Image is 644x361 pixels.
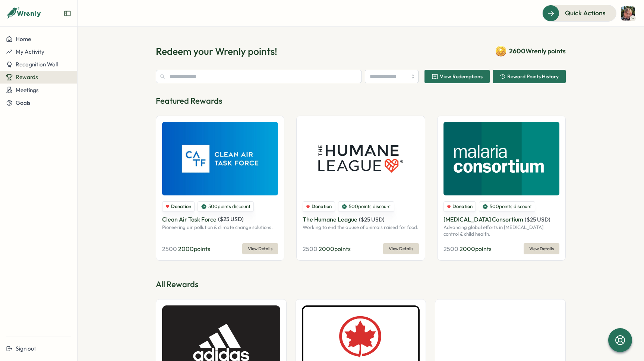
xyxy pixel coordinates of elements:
[359,216,385,223] span: ( $ 25 USD )
[162,245,177,252] span: 2500
[303,245,318,252] span: 2500
[303,224,419,231] p: Working to end the abuse of animals raised for food.
[443,224,559,237] p: Advancing global efforts in [MEDICAL_DATA] control & child health.
[162,215,217,224] p: Clean Air Task Force
[443,122,559,195] img: Malaria Consortium
[440,74,483,79] span: View Redemptions
[178,245,210,252] span: 2000 points
[16,73,38,81] span: Rewards
[525,216,550,223] span: ( $ 25 USD )
[156,279,566,290] p: All Rewards
[460,245,492,252] span: 2000 points
[452,203,473,210] span: Donation
[171,203,191,210] span: Donation
[162,122,278,195] img: Clean Air Task Force
[621,6,635,21] img: Alanna Eddington
[162,224,278,231] p: Pioneering air pollution & climate change solutions.
[16,87,39,94] span: Meetings
[443,245,458,252] span: 2500
[248,244,272,254] span: View Details
[156,45,277,58] h1: Redeem your Wrenly points!
[507,74,559,79] span: Reward Points History
[524,243,559,254] button: View Details
[16,345,36,352] span: Sign out
[424,70,490,83] button: View Redemptions
[493,70,566,83] button: Reward Points History
[198,201,254,212] div: 500 points discount
[312,203,332,210] span: Donation
[16,48,44,55] span: My Activity
[509,46,566,56] span: 2600 Wrenly points
[565,8,606,18] span: Quick Actions
[64,10,71,17] button: Expand sidebar
[16,99,31,106] span: Goals
[242,243,278,254] button: View Details
[338,201,394,212] div: 500 points discount
[389,244,413,254] span: View Details
[542,5,616,21] button: Quick Actions
[16,61,58,68] span: Recognition Wall
[16,35,31,43] span: Home
[443,215,523,224] p: [MEDICAL_DATA] Consortium
[319,245,351,252] span: 2000 points
[529,244,554,254] span: View Details
[218,216,244,223] span: ( $ 25 USD )
[303,122,419,195] img: The Humane League
[303,215,357,224] p: The Humane League
[479,201,535,212] div: 500 points discount
[156,95,566,107] p: Featured Rewards
[383,243,419,254] button: View Details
